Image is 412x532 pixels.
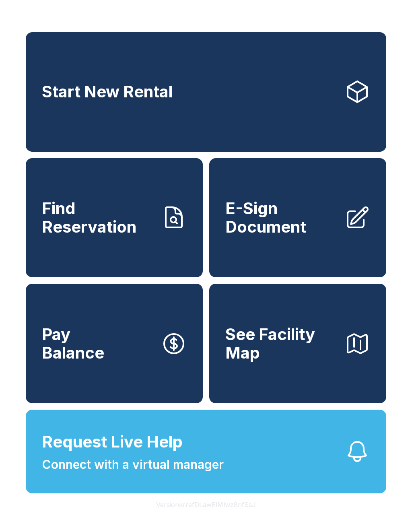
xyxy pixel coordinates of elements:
[26,284,203,403] button: PayBalance
[209,284,386,403] button: See Facility Map
[209,158,386,278] a: E-Sign Document
[26,410,386,493] button: Request Live HelpConnect with a virtual manager
[42,430,183,454] span: Request Live Help
[26,158,203,278] a: Find Reservation
[150,493,262,516] button: VersionkrrefDLawElMlwz8nfSsJ
[26,32,386,152] a: Start New Rental
[42,456,224,474] span: Connect with a virtual manager
[42,325,104,362] span: Pay Balance
[225,199,338,236] span: E-Sign Document
[225,325,338,362] span: See Facility Map
[42,199,154,236] span: Find Reservation
[42,82,173,101] span: Start New Rental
